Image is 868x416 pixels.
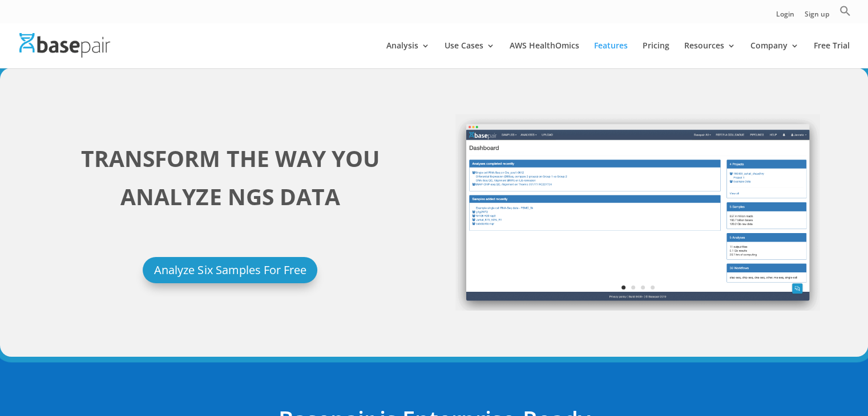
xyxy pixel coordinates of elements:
a: 3 [641,286,645,289]
svg: Search [839,5,851,17]
img: Basepair [19,33,110,58]
a: 1 [621,286,625,289]
a: Company [750,42,799,68]
a: Free Trial [814,42,850,68]
a: Sign up [805,11,829,23]
a: Use Cases [445,42,495,68]
a: 2 [631,286,635,289]
a: Features [594,42,628,68]
a: Search Icon Link [839,5,851,23]
a: Login [776,11,794,23]
strong: ANALYZE NGS DATA [120,181,340,211]
a: Analysis [386,42,430,68]
a: Analyze Six Samples For Free [143,257,317,283]
strong: TRANSFORM THE WAY YOU [81,143,379,173]
a: Pricing [643,42,669,68]
img: screely-1570826147681.png [455,114,821,311]
a: AWS HealthOmics [510,42,579,68]
a: 4 [651,286,655,289]
a: Resources [684,42,736,68]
